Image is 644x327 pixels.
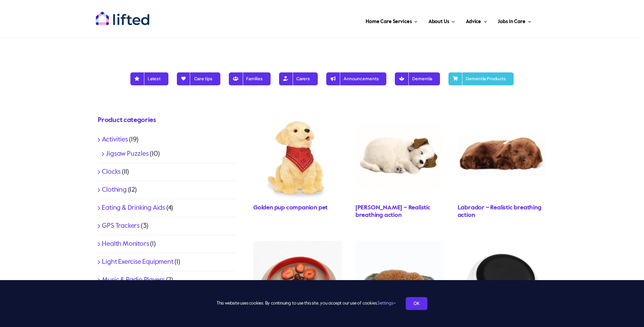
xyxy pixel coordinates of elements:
a: Jackrussell1_1152x1152 [355,112,444,119]
a: OK [406,297,427,310]
span: Jobs in Care [498,16,525,27]
a: Eating & Drinking Aids [102,205,165,211]
a: [PERSON_NAME] – Realistic breathing action [355,205,430,218]
h4: Product categories [98,116,235,125]
span: (2) [166,277,173,283]
a: Clocks [102,169,121,175]
a: Announcements [326,70,386,88]
a: GPS Trackers [102,223,140,229]
span: (3) [141,223,148,229]
span: (10) [150,151,160,157]
a: Toypoodle_1152x1152 [355,241,444,248]
a: Activities [102,136,128,143]
a: TDRC100Storyandsons_1152x1152 [458,241,546,248]
nav: Blog Nav [98,66,546,88]
a: Advice [464,10,489,31]
a: Dementia Products [448,70,514,88]
span: (1) [150,241,155,247]
span: Announcements [334,76,379,82]
a: Labrador – Realistic breathing action [458,205,541,218]
span: Carers [287,76,310,82]
span: Dementia Products [456,76,506,82]
span: Home Care Services [366,16,411,27]
span: Care tips [185,76,213,82]
a: Golden pup companion pet [253,205,328,211]
span: Families [237,76,263,82]
a: Light Exercise Equipment [102,259,173,265]
span: About Us [428,16,449,27]
a: Jigsaw Puzzles [106,151,148,157]
span: (19) [129,136,138,143]
a: lifted-logo [95,11,150,18]
span: Latest [138,76,161,82]
span: Dementia [403,76,432,82]
a: Latest [130,70,168,88]
a: Carers [279,70,318,88]
a: Health Monitors [102,241,149,247]
a: Jobs in Care [496,10,533,31]
a: Families [229,70,271,88]
span: (1) [174,259,180,265]
a: Goldenpup1Storyandsons_1152x1152 [253,112,342,119]
a: ChocLab1Storyandsons_1152x1152 [458,112,546,119]
span: Advice [466,16,481,27]
a: Music & Radio Players [102,277,165,283]
span: (11) [122,169,129,175]
a: Settings [378,301,395,306]
a: Dementia [395,70,440,88]
a: About Us [426,10,457,31]
a: Clothing [102,187,126,193]
a: Platesurroundred1Stopyandsons_1152x1152 [253,241,342,248]
a: Care tips [177,70,220,88]
span: This website uses cookies. By continuing to use this site, you accept our use of cookies. [217,298,395,309]
span: (12) [128,187,137,193]
nav: Main Menu [171,10,533,31]
a: Home Care Services [364,10,420,31]
span: (4) [166,205,173,211]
